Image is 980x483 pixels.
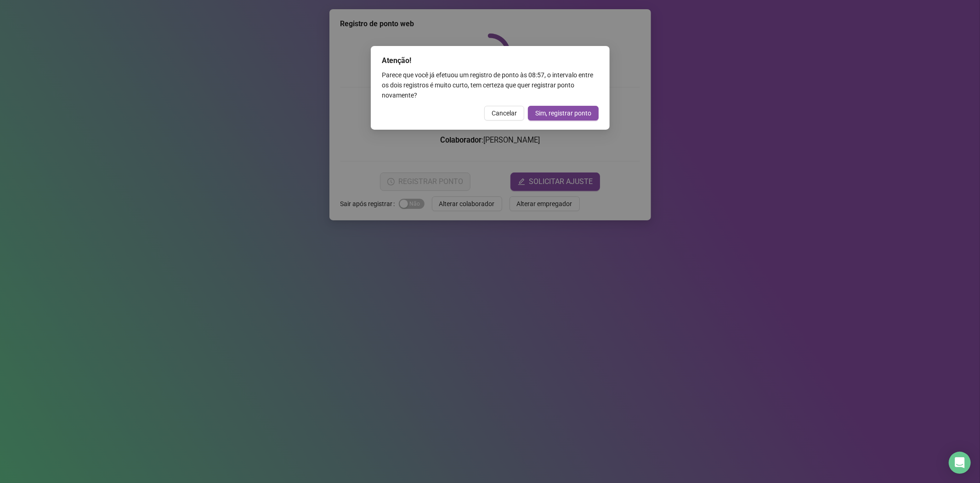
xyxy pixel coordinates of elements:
[528,106,599,121] button: Sim, registrar ponto
[382,70,599,100] div: Parece que você já efetuou um registro de ponto às 08:57 , o intervalo entre os dois registros é ...
[949,452,971,474] div: Open Intercom Messenger
[535,108,591,118] span: Sim, registrar ponto
[492,108,517,118] span: Cancelar
[484,106,524,121] button: Cancelar
[382,55,599,66] div: Atenção!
